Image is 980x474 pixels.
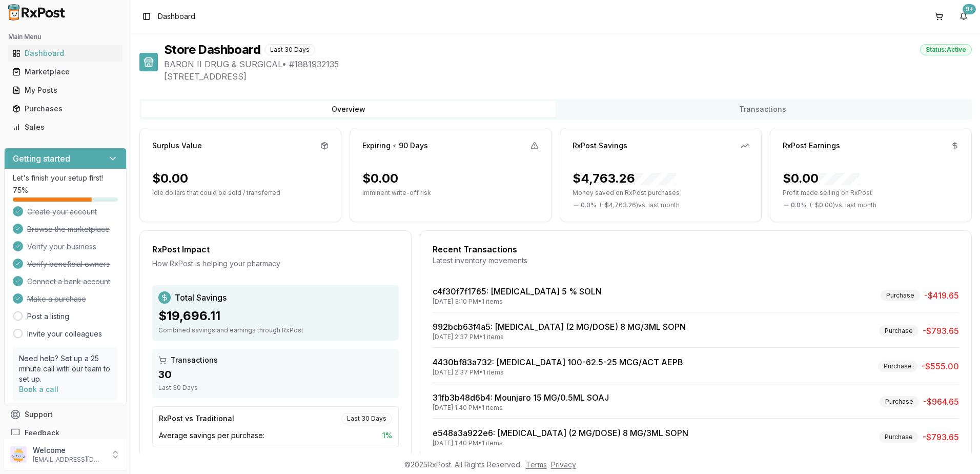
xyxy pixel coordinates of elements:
[341,413,392,424] div: Last 30 Days
[12,67,118,77] div: Marketplace
[920,44,972,55] div: Status: Active
[4,4,70,21] img: RxPost Logo
[783,141,840,151] div: RxPost Earnings
[4,82,127,98] button: My Posts
[923,396,959,408] span: -$964.65
[152,259,399,269] div: How RxPost is helping your pharmacy
[362,141,428,151] div: Expiring ≤ 90 Days
[158,367,393,382] div: 30
[12,48,118,58] div: Dashboard
[8,33,122,41] h2: Main Menu
[433,322,686,332] a: 992bcb63f4a5: [MEDICAL_DATA] (2 MG/DOSE) 8 MG/3ML SOPN
[33,445,104,456] p: Welcome
[791,201,807,209] span: 0.0 %
[27,242,96,252] span: Verify your business
[433,255,959,266] div: Latest inventory movements
[922,360,959,372] span: -$555.00
[158,11,195,22] span: Dashboard
[878,361,917,372] div: Purchase
[12,85,118,95] div: My Posts
[810,201,876,209] span: ( - $0.00 ) vs. last month
[152,141,202,151] div: Surplus Value
[8,63,122,81] a: Marketplace
[164,70,972,83] span: [STREET_ADDRESS]
[881,290,920,301] div: Purchase
[433,439,688,447] div: [DATE] 1:40 PM • 1 items
[879,431,918,443] div: Purchase
[27,311,69,322] a: Post a listing
[880,396,919,407] div: Purchase
[362,170,398,187] div: $0.00
[362,189,539,197] p: Imminent write-off risk
[13,152,70,165] h3: Getting started
[27,207,97,217] span: Create your account
[171,355,218,365] span: Transactions
[27,329,102,339] a: Invite your colleagues
[159,430,264,441] span: Average savings per purchase:
[164,42,260,58] h1: Store Dashboard
[573,170,676,187] div: $4,763.26
[25,428,59,438] span: Feedback
[152,189,329,197] p: Idle dollars that could be sold / transferred
[433,368,683,377] div: [DATE] 2:37 PM • 1 items
[13,173,118,183] p: Let's finish your setup first!
[158,326,393,334] div: Combined savings and earnings through RxPost
[433,243,959,255] div: Recent Transactions
[923,431,959,443] span: -$793.65
[4,424,127,442] button: Feedback
[433,298,602,306] div: [DATE] 3:10 PM • 1 items
[27,259,110,269] span: Verify beneficial owners
[19,353,112,384] p: Need help? Set up a 25 minute call with our team to set up.
[382,430,392,441] span: 1 %
[556,101,970,117] button: Transactions
[433,286,602,297] a: c4f30f7f1765: [MEDICAL_DATA] 5 % SOLN
[8,81,122,100] a: My Posts
[33,456,104,464] p: [EMAIL_ADDRESS][DOMAIN_NAME]
[526,460,547,469] a: Terms
[783,189,959,197] p: Profit made selling on RxPost
[141,101,556,117] button: Overview
[573,141,627,151] div: RxPost Savings
[945,439,970,464] iframe: Intercom live chat
[4,405,127,424] button: Support
[159,413,234,424] div: RxPost vs Traditional
[433,428,688,438] a: e548a3a922e6: [MEDICAL_DATA] (2 MG/DOSE) 8 MG/3ML SOPN
[433,392,609,403] a: 31fb3b48d6b4: Mounjaro 15 MG/0.5ML SOAJ
[152,243,399,255] div: RxPost Impact
[27,294,86,304] span: Make a purchase
[158,308,393,324] div: $19,696.11
[8,100,122,118] a: Purchases
[175,291,227,304] span: Total Savings
[4,101,127,117] button: Purchases
[573,189,749,197] p: Money saved on RxPost purchases
[433,333,686,341] div: [DATE] 2:37 PM • 1 items
[152,170,188,187] div: $0.00
[955,8,972,25] button: 9+
[158,384,393,392] div: Last 30 Days
[4,119,127,135] button: Sales
[924,289,959,302] span: -$419.65
[164,58,972,70] span: BARON II DRUG & SURGICAL • # 1881932135
[581,201,597,209] span: 0.0 %
[551,460,576,469] a: Privacy
[12,122,118,132] div: Sales
[879,325,918,337] div: Purchase
[923,325,959,337] span: -$793.65
[27,276,110,287] span: Connect a bank account
[433,357,683,367] a: 4430bf83a732: [MEDICAL_DATA] 100-62.5-25 MCG/ACT AEPB
[264,44,315,55] div: Last 30 Days
[27,224,110,234] span: Browse the marketplace
[8,118,122,136] a: Sales
[10,446,27,463] img: User avatar
[19,385,58,393] a: Book a call
[783,170,860,187] div: $0.00
[13,185,28,195] span: 75 %
[433,404,609,412] div: [DATE] 1:40 PM • 1 items
[8,44,122,63] a: Dashboard
[12,104,118,114] div: Purchases
[600,201,680,209] span: ( - $4,763.26 ) vs. last month
[158,11,195,22] nav: breadcrumb
[4,45,127,62] button: Dashboard
[963,4,976,14] div: 9+
[4,64,127,80] button: Marketplace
